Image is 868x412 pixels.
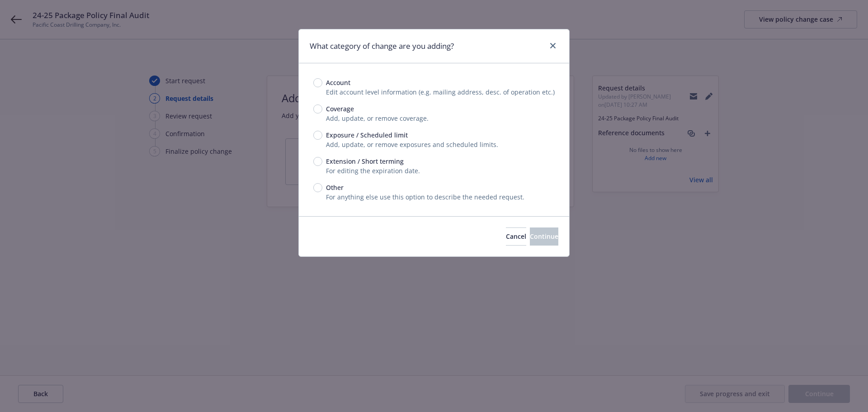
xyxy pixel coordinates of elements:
span: Cancel [506,232,526,241]
button: Cancel [506,227,526,246]
span: Continue [530,232,558,241]
span: For anything else use this option to describe the needed request. [326,193,524,201]
span: Edit account level information (e.g. mailing address, desc. of operation etc.) [326,88,555,96]
span: For editing the expiration date. [326,166,420,175]
span: Exposure / Scheduled limit [326,130,408,140]
input: Coverage [313,104,322,114]
a: close [547,40,558,51]
span: Account [326,78,350,87]
button: Continue [530,227,558,246]
span: Other [326,183,344,192]
input: Other [313,183,322,192]
input: Account [313,78,322,87]
input: Extension / Short terming [313,157,322,166]
span: Coverage [326,104,354,114]
span: Add, update, or remove coverage. [326,114,429,123]
span: Add, update, or remove exposures and scheduled limits. [326,140,498,149]
input: Exposure / Scheduled limit [313,131,322,140]
h1: What category of change are you adding? [310,40,454,52]
span: Extension / Short terming [326,156,404,166]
